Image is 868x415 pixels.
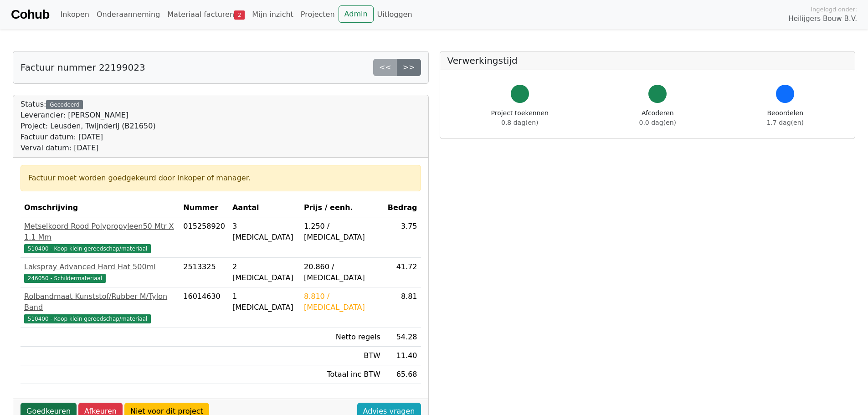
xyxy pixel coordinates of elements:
[384,217,421,258] td: 3.75
[21,110,156,121] div: Leverancier: [PERSON_NAME]
[24,291,176,324] a: Rolbandmaat Kunststof/Rubber M/Tylon Band510400 - Koop klein gereedschap/materiaal
[229,199,300,217] th: Aantal
[180,199,229,217] th: Nummer
[93,5,164,24] a: Onderaanneming
[767,119,804,126] span: 1.7 dag(en)
[374,5,416,24] a: Uitloggen
[180,287,229,328] td: 16014630
[21,99,156,154] div: Status:
[24,261,176,283] a: Lakspray Advanced Hard Hat 500ml246050 - Schildermateriaal
[300,347,384,365] td: BTW
[24,291,176,313] div: Rolbandmaat Kunststof/Rubber M/Tylon Band
[56,5,92,24] a: Inkopen
[21,121,156,132] div: Project: Leusden, Twijnderij (B21650)
[639,119,676,126] span: 0.0 dag(en)
[164,5,248,24] a: Materiaal facturen2
[234,10,245,20] span: 2
[491,108,549,128] div: Project toekennen
[24,314,151,323] span: 510400 - Koop klein gereedschap/materiaal
[300,199,384,217] th: Prijs / eenh.
[384,199,421,217] th: Bedrag
[339,5,374,23] a: Admin
[232,221,297,243] div: 3 [MEDICAL_DATA]
[300,365,384,384] td: Totaal inc BTW
[232,261,297,283] div: 2 [MEDICAL_DATA]
[501,119,538,126] span: 0.8 dag(en)
[811,5,857,14] span: Ingelogd onder:
[384,258,421,287] td: 41.72
[248,5,297,24] a: Mijn inzicht
[24,221,176,254] a: Metselkoord Rood Polypropyleen50 Mtr X 1.1 Mm510400 - Koop klein gereedschap/materiaal
[397,59,421,76] a: >>
[300,328,384,347] td: Netto regels
[304,291,380,313] div: 8.810 / [MEDICAL_DATA]
[384,328,421,347] td: 54.28
[180,217,229,258] td: 015258920
[297,5,339,24] a: Projecten
[21,62,145,73] h5: Factuur nummer 22199023
[21,199,180,217] th: Omschrijving
[24,221,176,243] div: Metselkoord Rood Polypropyleen50 Mtr X 1.1 Mm
[24,244,151,253] span: 510400 - Koop klein gereedschap/materiaal
[304,261,380,283] div: 20.860 / [MEDICAL_DATA]
[21,132,156,143] div: Factuur datum: [DATE]
[180,258,229,287] td: 2513325
[24,274,106,283] span: 246050 - Schildermateriaal
[21,143,156,154] div: Verval datum: [DATE]
[384,287,421,328] td: 8.81
[304,221,380,243] div: 1.250 / [MEDICAL_DATA]
[767,108,804,128] div: Beoordelen
[24,261,176,272] div: Lakspray Advanced Hard Hat 500ml
[11,4,49,26] a: Cohub
[639,108,676,128] div: Afcoderen
[46,100,83,109] div: Gecodeerd
[384,365,421,384] td: 65.68
[28,173,413,184] div: Factuur moet worden goedgekeurd door inkoper of manager.
[232,291,297,313] div: 1 [MEDICAL_DATA]
[384,347,421,365] td: 11.40
[788,14,857,24] span: Heilijgers Bouw B.V.
[447,55,848,66] h5: Verwerkingstijd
